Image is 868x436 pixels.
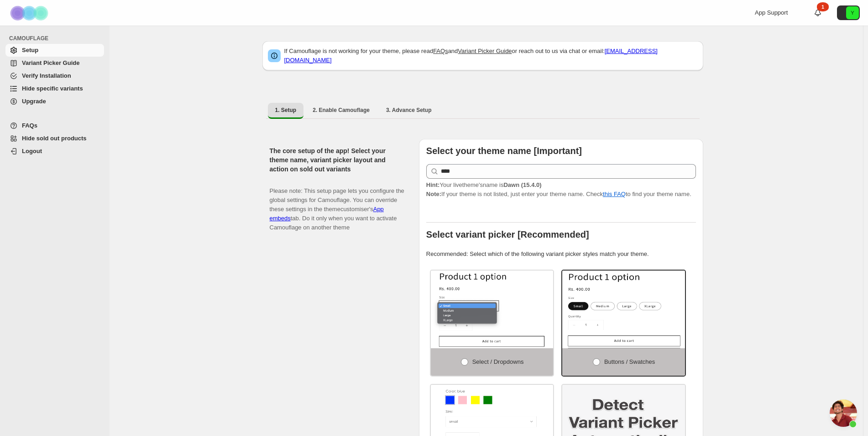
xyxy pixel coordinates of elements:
strong: Note: [426,191,441,197]
text: Y [851,10,854,16]
button: Avatar with initials Y [837,5,860,20]
span: Hide sold out products [22,135,87,142]
span: Setup [22,47,38,53]
h2: The core setup of the app! Select your theme name, variant picker layout and action on sold out v... [270,146,404,174]
span: Hide specific variants [22,85,83,92]
span: Variant Picker Guide [22,59,79,66]
a: Logout [5,145,104,158]
span: 1. Setup [275,106,297,114]
strong: Dawn (15.4.0) [503,181,541,188]
span: Logout [22,148,42,154]
span: 2. Enable Camouflage [313,106,370,114]
span: Your live theme's name is [426,181,542,188]
div: 1 [817,2,829,11]
a: Upgrade [5,95,104,108]
a: Hide sold out products [5,132,104,145]
div: Open chat [830,399,857,427]
span: Verify Installation [22,72,71,79]
span: FAQs [22,122,37,129]
p: If Camouflage is not working for your theme, please read and or reach out to us via chat or email: [284,47,698,65]
a: FAQs [433,48,448,54]
span: Select / Dropdowns [472,358,524,365]
b: Select your theme name [Important] [426,146,582,156]
img: Select / Dropdowns [431,271,554,348]
span: Avatar with initials Y [846,6,859,19]
span: Upgrade [22,98,46,105]
p: Please note: This setup page lets you configure the global settings for Camouflage. You can overr... [270,177,404,232]
img: Camouflage [7,0,53,26]
span: 3. Advance Setup [386,106,432,114]
img: Buttons / Swatches [562,271,685,348]
span: CAMOUFLAGE [9,35,105,42]
p: Recommended: Select which of the following variant picker styles match your theme. [426,250,696,259]
b: Select variant picker [Recommended] [426,229,589,239]
a: 1 [813,8,822,17]
p: If your theme is not listed, just enter your theme name. Check to find your theme name. [426,181,696,199]
a: Setup [5,44,104,57]
a: Hide specific variants [5,82,104,95]
a: this FAQ [603,191,626,197]
a: Verify Installation [5,69,104,82]
a: Variant Picker Guide [5,57,104,69]
span: App Support [755,9,788,16]
strong: Hint: [426,181,440,188]
span: Buttons / Swatches [604,358,655,365]
a: FAQs [5,119,104,132]
a: Variant Picker Guide [458,48,512,54]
